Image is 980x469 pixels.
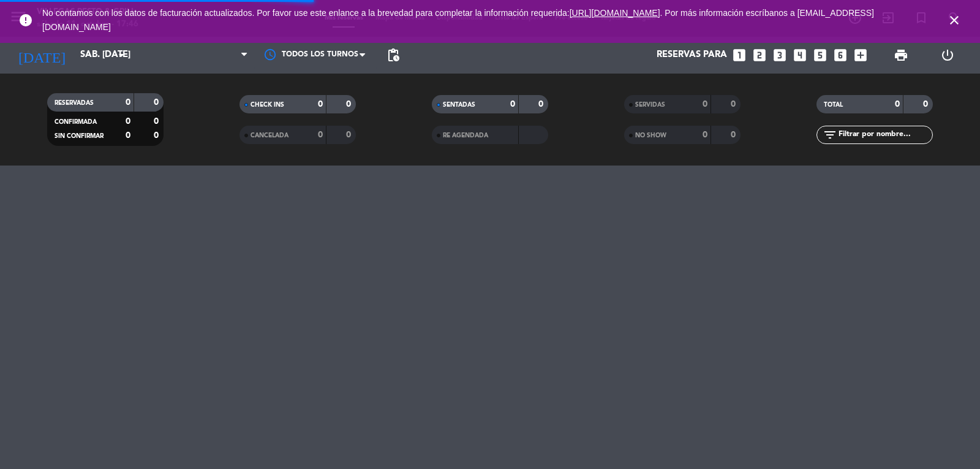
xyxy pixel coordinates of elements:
i: power_settings_new [940,48,955,63]
span: NO SHOW [635,132,666,139]
strong: 0 [895,100,900,109]
span: CONFIRMADA [55,119,97,125]
strong: 0 [318,131,323,139]
div: LOG OUT [924,37,971,74]
i: filter_list [823,128,837,142]
a: [URL][DOMAIN_NAME] [570,8,660,18]
strong: 0 [154,131,161,140]
span: SENTADAS [443,102,475,108]
span: CHECK INS [251,102,284,108]
strong: 0 [154,98,161,107]
input: Filtrar por nombre... [837,128,932,142]
span: TOTAL [824,102,843,108]
span: RESERVADAS [55,100,94,106]
strong: 0 [154,117,161,126]
i: looks_6 [832,47,848,63]
i: close [947,13,962,28]
span: SIN CONFIRMAR [55,133,104,139]
strong: 0 [126,98,130,107]
strong: 0 [731,131,738,139]
span: RE AGENDADA [443,132,488,139]
strong: 0 [318,100,323,109]
span: pending_actions [386,48,401,63]
span: No contamos con los datos de facturación actualizados. Por favor use este enlance a la brevedad p... [42,8,874,32]
strong: 0 [703,131,707,139]
strong: 0 [126,117,130,126]
strong: 0 [126,131,130,140]
strong: 0 [731,100,738,109]
span: CANCELADA [251,132,288,139]
i: [DATE] [9,42,74,69]
span: SERVIDAS [635,102,665,108]
i: looks_5 [812,47,828,63]
i: looks_one [731,47,747,63]
strong: 0 [703,100,707,109]
strong: 0 [346,100,353,109]
strong: 0 [346,131,353,139]
span: Reservas para [657,50,727,61]
a: . Por más información escríbanos a [EMAIL_ADDRESS][DOMAIN_NAME] [42,8,874,32]
strong: 0 [510,100,515,109]
i: add_box [853,47,869,63]
i: looks_two [752,47,767,63]
i: arrow_drop_down [114,48,129,63]
i: looks_3 [772,47,788,63]
span: print [894,48,908,63]
strong: 0 [538,100,546,109]
strong: 0 [923,100,930,109]
i: error [18,13,33,28]
i: looks_4 [792,47,808,63]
